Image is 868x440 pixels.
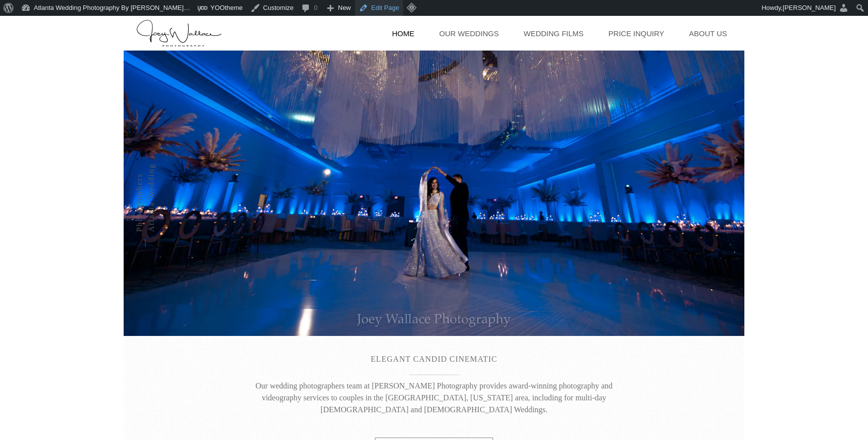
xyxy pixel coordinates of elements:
p: Our wedding photographers team at [PERSON_NAME] Photography provides award-winning photography an... [248,380,620,416]
a: Price Inquiry [603,16,669,51]
span: ELEGANT CANDID CINEMATIC [371,355,498,363]
div: Atlanta wedding Photographers [134,155,157,232]
span: [PERSON_NAME] [783,4,836,11]
a: Wedding Films [519,16,589,51]
a: Home [387,16,420,51]
a: About Us [684,16,732,51]
p: . [248,220,620,232]
p: . [248,155,620,166]
p: . [248,198,620,210]
a: Our Weddings [434,16,504,51]
a: Back to home [136,16,223,51]
p: . [248,176,620,188]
